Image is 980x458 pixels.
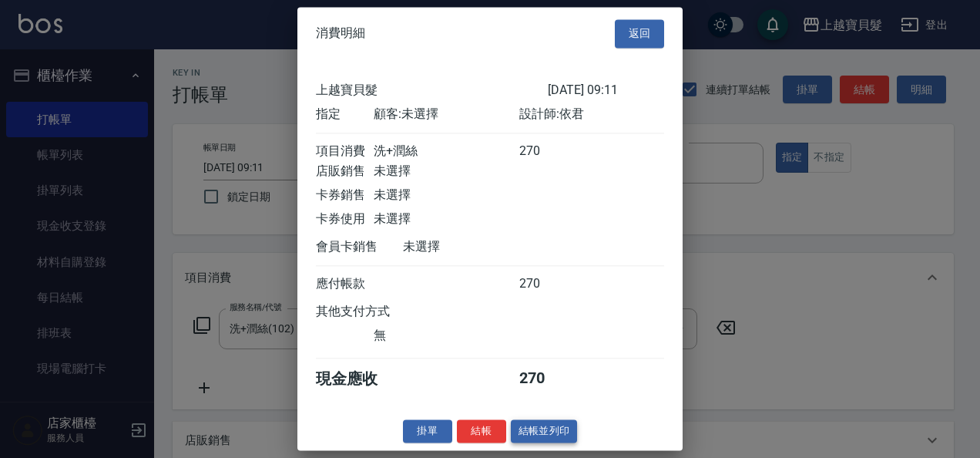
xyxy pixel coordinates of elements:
div: 設計師: 依君 [519,106,664,123]
div: 其他支付方式 [316,304,432,320]
button: 返回 [615,19,664,48]
button: 結帳 [457,419,506,443]
button: 結帳並列印 [511,419,578,443]
span: 消費明細 [316,26,365,42]
div: 270 [519,276,577,292]
div: 指定 [316,106,374,123]
div: [DATE] 09:11 [548,83,664,99]
button: 掛單 [403,419,452,443]
div: 未選擇 [403,239,548,255]
div: 店販銷售 [316,163,374,180]
div: 上越寶貝髮 [316,83,548,99]
div: 顧客: 未選擇 [374,106,519,123]
div: 會員卡銷售 [316,239,403,255]
div: 270 [519,369,577,389]
div: 項目消費 [316,143,374,160]
div: 未選擇 [374,211,519,227]
div: 270 [519,143,577,160]
div: 未選擇 [374,163,519,180]
div: 未選擇 [374,187,519,204]
div: 應付帳款 [316,276,374,292]
div: 卡券使用 [316,211,374,227]
div: 卡券銷售 [316,187,374,204]
div: 無 [374,328,519,344]
div: 洗+潤絲 [374,143,519,160]
div: 現金應收 [316,369,403,389]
